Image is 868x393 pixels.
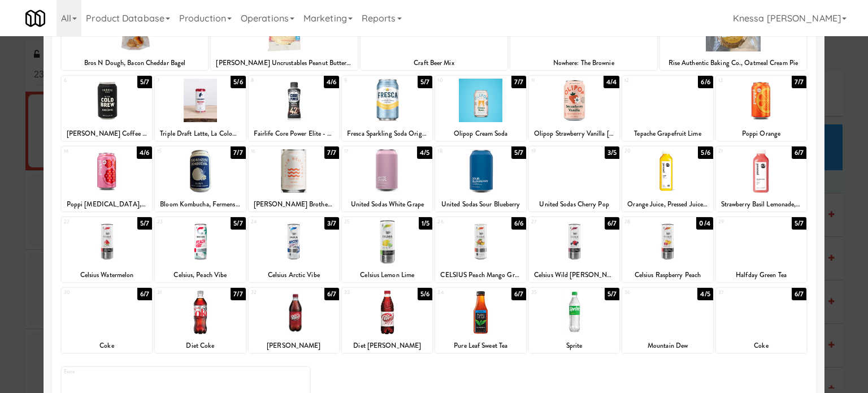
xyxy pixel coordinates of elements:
[531,76,574,85] div: 11
[605,288,619,300] div: 5/7
[437,268,524,282] div: CELSIUS Peach Mango Green Tea,Fizz free
[62,146,152,211] div: 144/6Poppi [MEDICAL_DATA], Raspberry Rose
[324,217,339,230] div: 3/7
[510,56,657,70] div: Nowhere: The Brownie
[137,217,152,230] div: 5/7
[137,288,152,300] div: 6/7
[792,217,806,230] div: 5/7
[211,56,358,70] div: [PERSON_NAME] Uncrustables Peanut Butter and Jelly, Strawberry
[249,268,339,282] div: Celsius Arctic Vibe
[529,268,619,282] div: Celsius Wild [PERSON_NAME]
[718,268,805,282] div: Halfday Green Tea
[62,56,209,70] div: Bros N Dough, Bacon Cheddar Bagel
[716,76,806,141] div: 137/7Poppi Orange
[344,217,387,227] div: 25
[622,146,713,211] div: 205/6Orange Juice, Pressed Juicery
[155,76,245,141] div: 75/6Triple Draft Latte, La Colombe Coffee
[622,217,713,282] div: 280/4Celsius Raspberry Peach
[62,268,152,282] div: Celsius Watermelon
[63,56,207,70] div: Bros N Dough, Bacon Cheddar Bagel
[696,217,713,230] div: 0/4
[531,217,574,227] div: 27
[716,268,806,282] div: Halfday Green Tea
[344,127,431,141] div: Fresca Sparkling Soda Original, Citrus
[63,268,150,282] div: Celsius Watermelon
[531,268,618,282] div: Celsius Wild [PERSON_NAME]
[63,339,150,353] div: Coke
[344,288,387,297] div: 33
[716,146,806,211] div: 216/7Strawberry Basil Lemonade, Pressed Juicery
[718,197,805,211] div: Strawberry Basil Lemonade, Pressed Juicery
[531,146,574,156] div: 19
[718,146,761,156] div: 21
[157,339,244,353] div: Diet Coke
[718,288,761,297] div: 37
[529,339,619,353] div: Sprite
[529,197,619,211] div: United Sodas Cherry Pop
[418,288,432,300] div: 5/6
[624,76,667,85] div: 12
[155,146,245,211] div: 157/7Bloom Kombucha, Fermensch
[342,146,432,211] div: 174/5United Sodas White Grape
[64,76,107,85] div: 6
[25,8,45,28] img: Micromart
[62,127,152,141] div: [PERSON_NAME] Coffee and Nut Co. Nitro Cold Brew Coffee
[62,339,152,353] div: Coke
[251,288,294,297] div: 32
[342,197,432,211] div: United Sodas White Grape
[437,76,480,85] div: 10
[155,268,245,282] div: Celsius, Peach Vibe
[64,367,186,377] div: Extra
[622,268,713,282] div: Celsius Raspberry Peach
[157,146,200,156] div: 15
[62,197,152,211] div: Poppi [MEDICAL_DATA], Raspberry Rose
[231,76,245,88] div: 5/6
[437,288,480,297] div: 34
[249,288,339,353] div: 326/7[PERSON_NAME]
[157,76,200,85] div: 7
[249,76,339,141] div: 84/6Fairlife Core Power Elite - Chocolate
[344,197,431,211] div: United Sodas White Grape
[342,288,432,353] div: 335/6Diet [PERSON_NAME]
[361,5,507,70] div: 34/4Craft Beer Mix
[435,197,526,211] div: United Sodas Sour Blueberry
[62,288,152,353] div: 306/7Coke
[435,146,526,211] div: 185/7United Sodas Sour Blueberry
[792,288,806,300] div: 6/7
[249,339,339,353] div: [PERSON_NAME]
[698,76,713,88] div: 6/6
[624,268,711,282] div: Celsius Raspberry Peach
[418,76,432,88] div: 5/7
[342,217,432,282] div: 251/5Celsius Lemon Lime
[157,268,244,282] div: Celsius, Peach Vibe
[249,197,339,211] div: [PERSON_NAME] Brothers Kombucha Ginger
[361,56,507,70] div: Craft Beer Mix
[510,5,657,70] div: 40/0Nowhere: The Brownie
[342,339,432,353] div: Diet [PERSON_NAME]
[698,146,713,159] div: 5/6
[511,76,526,88] div: 7/7
[137,146,152,159] div: 4/6
[437,127,524,141] div: Olipop Cream Soda
[62,76,152,141] div: 65/7[PERSON_NAME] Coffee and Nut Co. Nitro Cold Brew Coffee
[419,217,432,230] div: 1/5
[155,339,245,353] div: Diet Coke
[64,288,107,297] div: 30
[792,76,806,88] div: 7/7
[344,76,387,85] div: 9
[622,339,713,353] div: Mountain Dew
[155,217,245,282] div: 235/7Celsius, Peach Vibe
[437,217,480,227] div: 26
[716,339,806,353] div: Coke
[324,288,339,300] div: 6/7
[251,146,294,156] div: 16
[624,217,667,227] div: 28
[342,268,432,282] div: Celsius Lemon Lime
[324,146,339,159] div: 7/7
[63,127,150,141] div: [PERSON_NAME] Coffee and Nut Co. Nitro Cold Brew Coffee
[157,197,244,211] div: Bloom Kombucha, Fermensch
[251,217,294,227] div: 24
[529,146,619,211] div: 193/5United Sodas Cherry Pop
[157,127,244,141] div: Triple Draft Latte, La Colombe Coffee
[212,56,356,70] div: [PERSON_NAME] Uncrustables Peanut Butter and Jelly, Strawberry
